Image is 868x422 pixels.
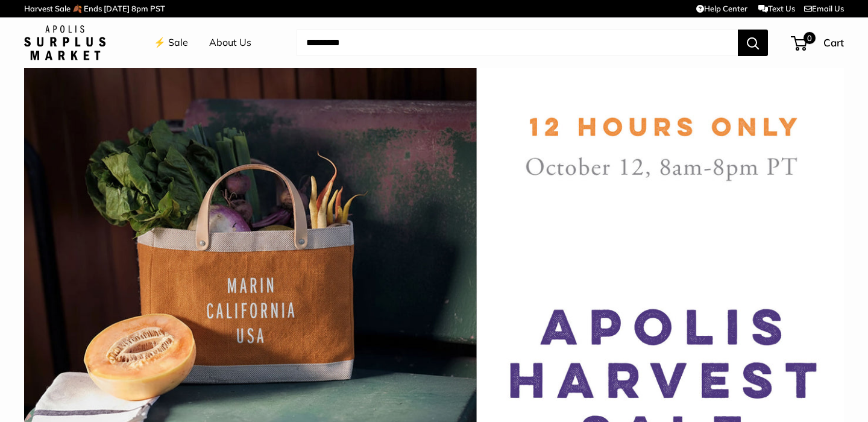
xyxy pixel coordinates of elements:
[758,4,795,13] a: Text Us
[154,34,188,52] a: ⚡️ Sale
[297,30,738,56] input: Search...
[804,32,816,44] span: 0
[792,33,844,52] a: 0 Cart
[24,25,105,60] img: Apolis: Surplus Market
[804,4,844,13] a: Email Us
[738,30,768,56] button: Search
[823,36,844,49] span: Cart
[209,34,251,52] a: About Us
[696,4,747,13] a: Help Center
